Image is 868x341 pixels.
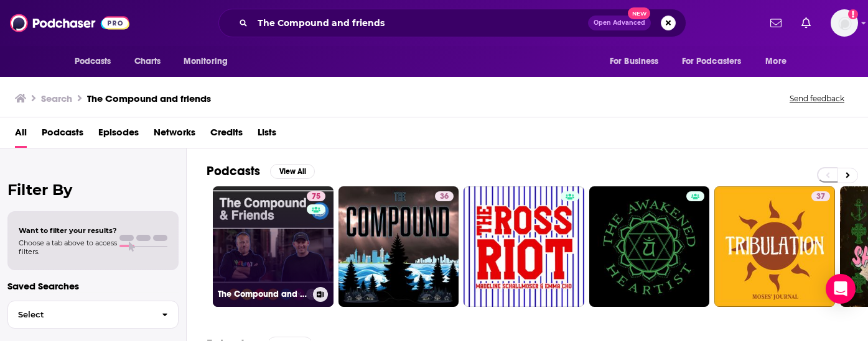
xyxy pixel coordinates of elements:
a: Lists [258,122,276,148]
a: Show notifications dropdown [796,12,816,34]
span: Want to filter your results? [19,226,117,235]
div: Open Intercom Messenger [826,274,856,304]
a: Credits [210,122,243,148]
span: 37 [816,191,825,203]
span: Podcasts [75,53,111,70]
h2: Filter By [7,181,179,199]
button: open menu [66,50,128,73]
a: 36 [435,191,454,201]
span: Select [8,311,152,319]
span: 75 [312,191,320,203]
a: All [15,122,27,148]
a: 37 [811,191,830,201]
span: For Podcasters [682,53,742,70]
span: New [628,7,650,19]
span: Charts [134,53,161,70]
button: Open AdvancedNew [588,16,651,30]
button: Select [7,301,179,329]
h3: Search [41,93,72,104]
span: Logged in as hannah.bishop [831,9,858,37]
button: open menu [674,50,760,73]
button: View All [270,164,315,179]
svg: Add a profile image [848,9,858,19]
p: Saved Searches [7,280,179,292]
h3: The Compound and Friends [218,289,308,299]
a: PodcastsView All [207,163,315,179]
button: open menu [175,50,244,73]
button: Show profile menu [831,9,858,37]
a: Charts [126,50,169,73]
span: Monitoring [184,53,228,70]
a: 75 [307,191,325,201]
span: 36 [440,191,449,203]
h3: The Compound and friends [87,93,211,104]
input: Search podcasts, credits, & more... [253,13,588,33]
img: User Profile [831,9,858,37]
img: Podchaser - Follow, Share and Rate Podcasts [10,11,129,35]
span: More [765,53,786,70]
a: Episodes [98,122,139,148]
a: Podcasts [42,122,83,148]
div: Search podcasts, credits, & more... [218,9,686,37]
h2: Podcasts [207,163,260,179]
button: open menu [601,50,674,73]
button: Send feedback [786,93,848,104]
a: 75The Compound and Friends [213,186,334,307]
span: Open Advanced [594,20,645,26]
a: 36 [338,186,459,307]
span: For Business [610,53,659,70]
button: open menu [757,50,802,73]
a: 37 [714,186,835,307]
span: Choose a tab above to access filters. [19,239,117,256]
a: Networks [154,122,195,148]
a: Show notifications dropdown [765,12,786,34]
